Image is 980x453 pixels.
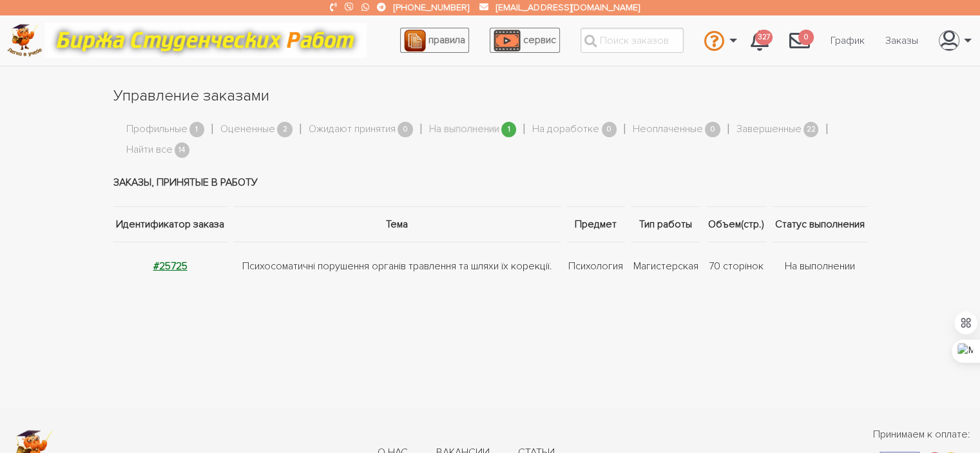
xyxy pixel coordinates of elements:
[820,28,875,53] a: График
[602,122,617,138] span: 0
[523,34,556,46] span: сервис
[309,121,396,138] a: Ожидают принятия
[798,30,814,46] span: 0
[490,28,560,53] a: сервис
[564,242,628,290] td: Психология
[769,242,867,290] td: На выполнении
[564,206,628,242] th: Предмет
[736,121,802,138] a: Завершенные
[277,122,293,138] span: 2
[873,427,970,442] span: Принимаем к оплате:
[400,28,469,53] a: правила
[740,23,779,58] a: 327
[7,24,43,57] img: logo-c4363faeb99b52c628a42810ed6dfb4293a56d4e4775eb116515dfe7f33672af.png
[113,85,867,107] h1: Управление заказами
[113,159,867,207] td: Заказы, принятые в работу
[175,142,190,159] span: 14
[769,206,867,242] th: Статус выполнения
[44,23,367,58] img: motto-12e01f5a76059d5f6a28199ef077b1f78e012cfde436ab5cf1d4517935686d32.gif
[189,122,205,138] span: 1
[398,122,413,138] span: 0
[501,122,517,138] span: 1
[704,206,769,242] th: Объем(стр.)
[779,23,820,58] a: 0
[581,28,684,53] input: Поиск заказов
[231,206,564,242] th: Тема
[220,121,275,138] a: Оцененные
[428,34,465,46] span: правила
[755,30,773,46] span: 327
[803,122,819,138] span: 22
[404,30,426,52] img: agreement_icon-feca34a61ba7f3d1581b08bc946b2ec1ccb426f67415f344566775c155b7f62c.png
[113,206,231,242] th: Идентификатор заказа
[153,260,187,273] a: #25725
[126,142,173,159] a: Найти все
[496,2,639,13] a: [EMAIL_ADDRESS][DOMAIN_NAME]
[875,28,928,53] a: Заказы
[494,30,521,52] img: play_icon-49f7f135c9dc9a03216cfdbccbe1e3994649169d890fb554cedf0eac35a01ba8.png
[126,121,187,138] a: Профильные
[231,242,564,290] td: Психосоматичні порушення органів травлення та шляхи їх корекції.
[628,242,704,290] td: Магистерская
[394,2,469,13] a: [PHONE_NUMBER]
[429,121,499,138] a: На выполнении
[532,121,599,138] a: На доработке
[705,122,720,138] span: 0
[633,121,703,138] a: Неоплаченные
[704,242,769,290] td: 70 сторінок
[628,206,704,242] th: Тип работы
